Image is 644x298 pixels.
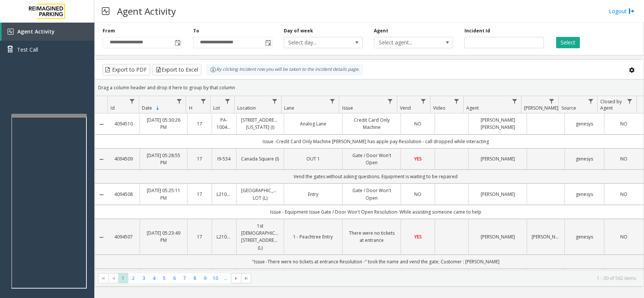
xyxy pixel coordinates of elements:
a: YES [406,233,430,240]
a: NO [406,120,430,127]
img: pageIcon [102,2,109,20]
a: 17 [192,191,207,198]
span: Page 4 [149,273,159,283]
span: Page 11 [221,273,231,283]
img: logout [629,7,635,15]
span: Toggle popup [264,37,272,48]
a: NO [609,233,639,240]
img: 'icon' [8,29,14,35]
span: Page 9 [200,273,210,283]
a: Issue Filter Menu [385,96,395,106]
a: Canada Square (I) [241,155,279,162]
a: Location Filter Menu [269,96,280,106]
a: L21086905 [217,191,232,198]
span: YES [414,234,422,240]
a: 4094510 [112,120,135,127]
a: Vend Filter Menu [418,96,429,106]
span: Location [237,105,256,111]
label: To [193,28,199,34]
span: Sortable [155,105,161,111]
a: Logout [609,7,635,15]
span: YES [414,156,422,162]
span: Page 6 [169,273,180,283]
a: [GEOGRAPHIC_DATA] LOT (L) [241,187,279,201]
label: From [103,28,115,34]
a: OUT 1 [289,155,338,162]
a: Collapse Details [95,121,108,127]
a: NO [609,120,639,127]
td: "Issue -There were no tickets at entrance Resolution -" took the name and vend the gate; Customer... [108,255,644,269]
span: Agent [466,105,479,111]
a: 17 [192,233,207,240]
a: Gate / Door Won't Open [347,152,396,166]
span: Go to the next page [233,275,239,281]
a: L21078200 [217,233,232,240]
button: Export to PDF [103,64,150,75]
a: NO [406,191,430,198]
a: Closed by Agent Filter Menu [625,96,635,106]
h3: Agent Activity [113,2,180,20]
a: [PERSON_NAME] [PERSON_NAME] [473,116,522,131]
a: NO [609,191,639,198]
span: Page 2 [128,273,138,283]
a: Lane Filter Menu [327,96,337,106]
span: [PERSON_NAME] [524,105,558,111]
span: NO [620,191,627,197]
span: Page 5 [159,273,169,283]
a: PA-1004494 [217,116,232,131]
a: 4094508 [112,191,135,198]
span: NO [414,191,421,197]
span: NO [620,234,627,240]
a: 17 [192,120,207,127]
a: [DATE] 05:28:55 PM [144,152,183,166]
span: Vend [400,105,411,111]
span: Closed by Agent [600,98,622,111]
a: H Filter Menu [198,96,208,106]
a: 4094509 [112,155,135,162]
a: [DATE] 05:25:11 PM [144,187,183,201]
a: [STREET_ADDRESS][US_STATE] (I) [241,116,279,131]
a: Agent Activity [2,23,94,41]
span: Source [561,105,576,111]
span: Go to the last page [241,273,251,284]
span: Page 7 [180,273,190,283]
a: genesys [569,155,599,162]
a: Collapse Details [95,234,108,240]
a: Collapse Details [95,192,108,198]
a: 1 - Peachtree Entry [289,233,338,240]
a: 4094507 [112,233,135,240]
a: [PERSON_NAME] [532,233,560,240]
span: Issue [342,105,353,111]
label: Agent [374,28,388,34]
span: Page 10 [211,273,221,283]
td: Vend the gates without asking questions. Equipment is waiting to be repaired [108,170,644,183]
span: Select agent... [374,37,437,48]
a: There were no tickets at entrance [347,229,396,244]
a: Parker Filter Menu [547,96,557,106]
div: Data table [95,96,644,270]
span: NO [414,121,421,127]
span: Page 3 [139,273,149,283]
td: Issue - Equipment Issue Gate / Door Won't Open Resolution- While assisting someone came to help [108,205,644,219]
a: Gate / Door Won't Open [347,187,396,201]
a: Source Filter Menu [586,96,596,106]
td: Issue -Credit Card Only Machine [PERSON_NAME] has apple pay Resolution - call dropped while inter... [108,134,644,148]
img: infoIcon.svg [210,67,216,73]
a: NO [609,155,639,162]
button: Select [556,37,580,48]
a: [PERSON_NAME] [473,233,522,240]
label: Day of week [284,28,313,34]
a: Entry [289,191,338,198]
span: NO [620,156,627,162]
a: YES [406,155,430,162]
span: Video [433,105,446,111]
span: Test Call [17,46,38,53]
span: Select day... [284,37,347,48]
a: genesys [569,120,599,127]
a: Date Filter Menu [174,96,184,106]
span: Page 8 [190,273,200,283]
label: Incident Id [464,28,490,34]
a: genesys [569,191,599,198]
a: Credit Card Only Machine [347,116,396,131]
span: H [189,105,192,111]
